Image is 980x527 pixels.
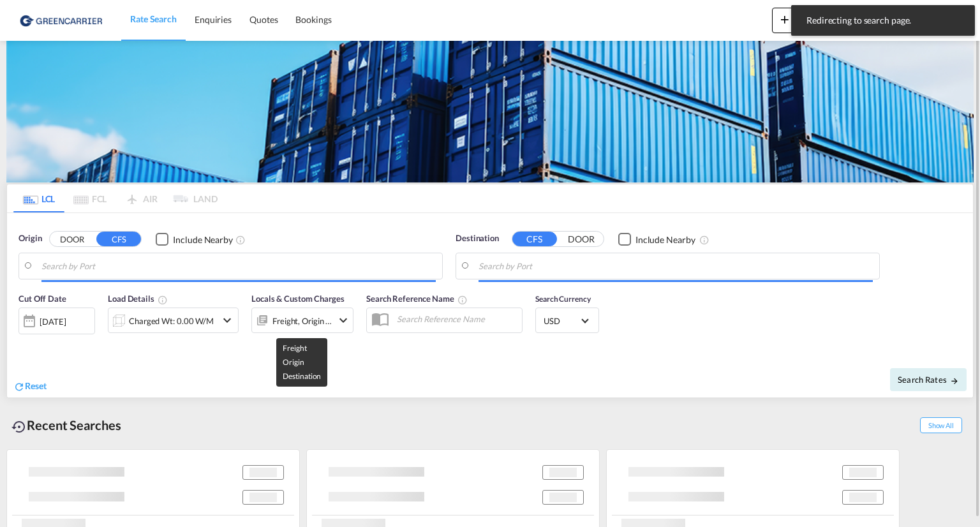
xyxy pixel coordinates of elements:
[158,295,168,305] md-icon: Chargeable Weight
[235,235,246,245] md-icon: Unchecked: Ignores neighbouring ports when fetching rates.Checked : Includes neighbouring ports w...
[50,232,94,247] button: DOOR
[108,293,168,304] span: Load Details
[40,316,66,327] div: [DATE]
[283,343,321,381] span: Freight Origin Destination
[251,293,345,304] span: Locals & Custom Charges
[195,14,232,25] span: Enquiries
[13,184,64,212] md-tab-item: LCL
[544,315,579,327] span: USD
[512,232,557,246] button: CFS
[11,419,27,434] md-icon: icon-backup-restore
[251,308,353,333] div: Freight Origin Destinationicon-chevron-down
[219,313,235,328] md-icon: icon-chevron-down
[19,232,41,245] span: Origin
[479,256,873,276] input: Search by Port
[920,417,962,433] span: Show All
[173,234,233,246] div: Include Nearby
[635,234,695,246] div: Include Nearby
[129,312,214,330] div: Charged Wt: 0.00 W/M
[19,293,66,304] span: Cut Off Date
[803,14,963,27] span: Redirecting to search page.
[772,8,858,33] button: icon-plus 400-fgCreate Bookings
[456,232,499,245] span: Destination
[130,13,177,24] span: Rate Search
[19,6,105,34] img: 1378a7308afe11ef83610d9e779c6b34.png
[542,311,592,330] md-select: Select Currency: $ USDUnited States Dollar
[41,256,436,276] input: Search by Port
[13,184,218,212] md-pagination-wrapper: Use the left and right arrow keys to navigate between tabs
[777,11,792,27] md-icon: icon-plus 400-fg
[6,41,974,182] img: GreenCarrierFCL_LCL.png
[108,308,239,333] div: Charged Wt: 0.00 W/Micon-chevron-down
[272,312,332,330] div: Freight Origin Destination
[950,376,959,385] md-icon: icon-arrow-right
[890,368,967,391] button: Search Ratesicon-arrow-right
[295,14,331,25] span: Bookings
[699,235,709,245] md-icon: Unchecked: Ignores neighbouring ports when fetching rates.Checked : Includes neighbouring ports w...
[559,232,604,247] button: DOOR
[25,380,47,391] span: Reset
[13,380,47,394] div: icon-refreshReset
[618,232,695,246] md-checkbox: Checkbox No Ink
[96,232,141,246] button: CFS
[19,333,28,350] md-datepicker: Select
[898,375,959,385] span: Search Rates
[13,381,25,392] md-icon: icon-refresh
[336,313,351,328] md-icon: icon-chevron-down
[457,295,468,305] md-icon: Your search will be saved by the below given name
[390,309,522,329] input: Search Reference Name
[6,411,126,440] div: Recent Searches
[249,14,278,25] span: Quotes
[7,213,973,397] div: Origin DOOR CFS Checkbox No InkUnchecked: Ignores neighbouring ports when fetching rates.Checked ...
[535,294,591,304] span: Search Currency
[156,232,233,246] md-checkbox: Checkbox No Ink
[366,293,468,304] span: Search Reference Name
[19,308,95,334] div: [DATE]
